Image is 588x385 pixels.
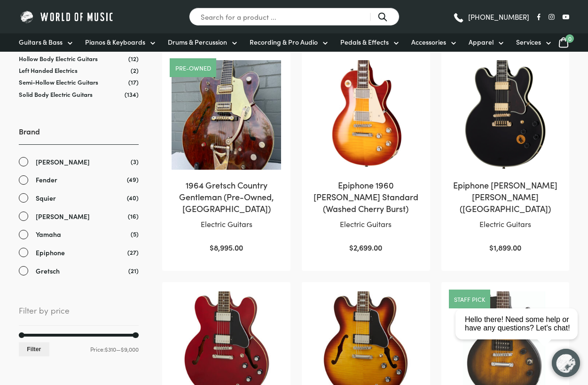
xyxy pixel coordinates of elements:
h2: Epiphone [PERSON_NAME] [PERSON_NAME] ([GEOGRAPHIC_DATA]) [451,179,560,215]
span: Accessories [411,37,446,47]
input: Search for a product ... [189,8,400,26]
span: $ [210,242,214,252]
span: (40) [127,193,139,203]
h3: Brand [19,126,139,144]
bdi: 8,995.00 [210,242,243,252]
span: $ [489,242,494,252]
span: Services [516,37,541,47]
a: [PHONE_NUMBER] [453,10,529,24]
span: $ [349,242,353,252]
span: Squier [36,193,56,204]
a: Fender [19,174,139,185]
p: Electric Guitars [451,218,560,230]
img: Epiphone 1960 Les Paul Standard Washed Cherry Burst Closeup 2 Close view [311,60,421,170]
span: (2) [131,66,139,74]
a: Solid Body Electric Guitars [19,90,93,99]
bdi: 2,699.00 [349,242,382,252]
p: Electric Guitars [311,218,421,230]
span: Guitars & Bass [19,37,63,47]
bdi: 1,899.00 [489,242,521,252]
button: Filter [19,342,49,356]
a: Yamaha [19,229,139,240]
span: (5) [131,229,139,239]
span: 0 [565,34,574,43]
a: Epiphone [19,247,139,258]
span: (27) [127,247,139,257]
span: Gretsch [36,266,60,276]
span: $9,000 [121,345,139,353]
a: Epiphone [PERSON_NAME] [PERSON_NAME] ([GEOGRAPHIC_DATA])Electric Guitars $1,899.00 [451,60,560,254]
a: [PERSON_NAME] [19,157,139,167]
span: [PHONE_NUMBER] [468,13,529,20]
a: [PERSON_NAME] [19,211,139,222]
span: Epiphone [36,247,65,258]
span: [PERSON_NAME] [36,211,90,222]
p: Electric Guitars [172,218,281,230]
span: (17) [128,78,139,86]
span: (12) [128,55,139,63]
span: Apparel [469,37,494,47]
div: Brand [19,126,139,276]
span: (49) [127,174,139,184]
img: Epiphone B.B. King Lucille Close View [451,60,560,170]
span: (3) [131,157,139,166]
span: (21) [128,266,139,275]
img: 1964 Gretsch Country Gentleman (Pre-Owned, OHSC) [172,60,281,170]
span: Drums & Percussion [168,37,227,47]
h2: 1964 Gretsch Country Gentleman (Pre-Owned, [GEOGRAPHIC_DATA]) [172,179,281,215]
a: Left Handed Electrics [19,66,78,75]
a: Epiphone 1960 [PERSON_NAME] Standard (Washed Cherry Burst)Electric Guitars $2,699.00 [311,60,421,254]
iframe: Chat with our support team [452,282,588,385]
span: Pianos & Keyboards [85,37,145,47]
span: Pedals & Effects [340,37,389,47]
span: Filter by price [19,304,139,325]
span: (16) [128,211,139,221]
img: World of Music [19,9,115,24]
a: Semi-Hollow Electric Guitars [19,78,98,86]
span: $310 [105,345,116,353]
span: Fender [36,174,57,185]
span: Recording & Pro Audio [250,37,318,47]
h2: Epiphone 1960 [PERSON_NAME] Standard (Washed Cherry Burst) [311,179,421,215]
a: Pre-owned [175,65,211,71]
span: [PERSON_NAME] [36,157,90,167]
span: Yamaha [36,229,61,240]
div: Price: — [19,342,139,356]
a: Hollow Body Electric Guitars [19,54,98,63]
span: (134) [125,90,139,98]
a: Squier [19,193,139,204]
a: Gretsch [19,266,139,276]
